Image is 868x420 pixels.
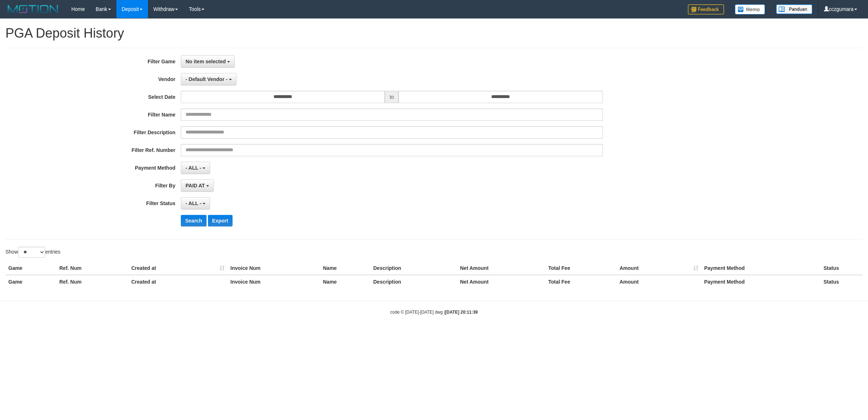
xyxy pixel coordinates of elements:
[227,275,320,288] th: Invoice Num
[181,73,237,85] button: - Default Vendor -
[128,262,227,275] th: Created at
[128,275,227,288] th: Created at
[5,26,863,41] h1: PGA Deposit History
[370,262,457,275] th: Description
[320,275,370,288] th: Name
[617,262,701,275] th: Amount
[701,262,821,275] th: Payment Method
[186,183,205,188] span: PAID AT
[186,59,226,64] span: No item selected
[186,165,201,171] span: - ALL -
[186,76,227,82] span: - Default Vendor -
[18,247,45,258] select: Showentries
[688,4,724,14] img: Feedback.jpg
[56,275,128,288] th: Ref. Num
[181,197,210,209] button: - ALL -
[56,262,128,275] th: Ref. Num
[617,275,701,288] th: Amount
[821,275,863,288] th: Status
[186,200,201,206] span: - ALL -
[227,262,320,275] th: Invoice Num
[776,4,812,14] img: panduan.png
[181,179,214,192] button: PAID AT
[735,4,765,14] img: Button%20Memo.svg
[457,262,545,275] th: Net Amount
[181,55,235,68] button: No item selected
[5,247,60,258] label: Show entries
[821,262,863,275] th: Status
[181,215,207,226] button: Search
[457,275,545,288] th: Net Amount
[181,162,210,174] button: - ALL -
[701,275,821,288] th: Payment Method
[370,275,457,288] th: Description
[545,262,617,275] th: Total Fee
[5,275,56,288] th: Game
[5,262,56,275] th: Game
[390,310,478,315] small: code © [DATE]-[DATE] dwg |
[445,310,478,315] strong: [DATE] 20:11:39
[320,262,370,275] th: Name
[545,275,617,288] th: Total Fee
[385,91,399,103] span: to
[5,4,60,14] img: MOTION_logo.png
[208,215,233,226] button: Export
